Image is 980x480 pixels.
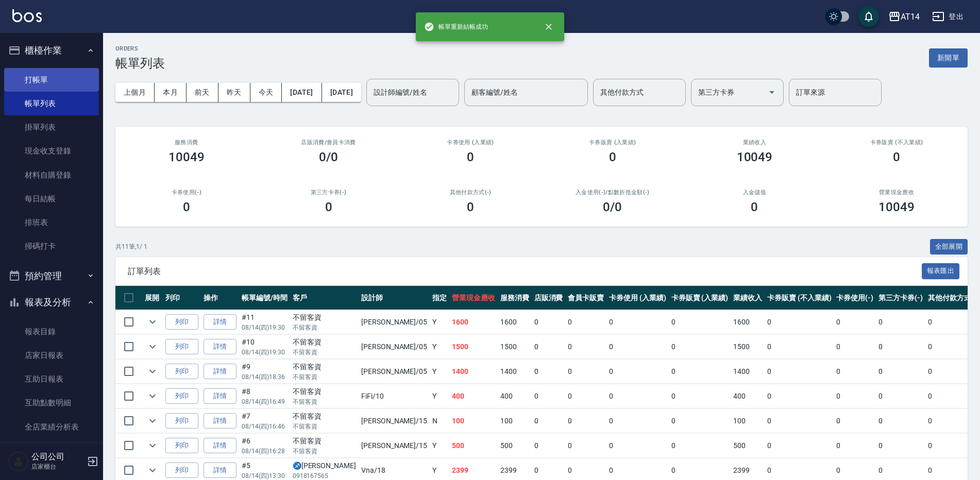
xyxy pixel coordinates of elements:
[876,286,925,310] th: 第三方卡券(-)
[165,438,198,454] button: 列印
[4,37,99,64] button: 櫃檯作業
[242,323,288,332] p: 08/14 (四) 19:30
[878,200,915,214] h3: 10049
[204,388,236,404] a: 詳情
[145,462,160,478] button: expand row
[359,286,430,310] th: 設計師
[669,359,731,384] td: 0
[669,335,731,359] td: 0
[606,286,669,310] th: 卡券使用 (入業績)
[731,409,765,433] td: 100
[565,335,606,359] td: 0
[145,314,160,330] button: expand row
[430,409,449,433] td: N
[498,384,532,408] td: 400
[498,335,532,359] td: 1500
[696,139,814,146] h2: 業績收入
[12,9,42,22] img: Logo
[424,22,488,32] span: 帳單重新結帳成功
[606,434,669,458] td: 0
[242,348,288,357] p: 08/14 (四) 19:30
[128,266,922,277] span: 訂單列表
[4,92,99,115] a: 帳單列表
[115,45,165,52] h2: ORDERS
[293,386,356,397] div: 不留客資
[449,434,498,458] td: 500
[282,83,322,102] button: [DATE]
[532,384,566,408] td: 0
[430,384,449,408] td: Y
[293,411,356,422] div: 不留客資
[242,422,288,431] p: 08/14 (四) 16:46
[498,310,532,334] td: 1600
[204,364,236,380] a: 詳情
[359,310,430,334] td: [PERSON_NAME] /05
[498,286,532,310] th: 服務消費
[115,83,155,102] button: 上個月
[764,84,780,100] button: Open
[325,200,332,214] h3: 0
[731,335,765,359] td: 1500
[930,239,968,255] button: 全部展開
[359,335,430,359] td: [PERSON_NAME] /05
[765,409,834,433] td: 0
[239,384,290,408] td: #8
[165,462,198,478] button: 列印
[876,335,925,359] td: 0
[165,314,198,330] button: 列印
[731,384,765,408] td: 400
[115,56,165,71] h3: 帳單列表
[893,150,900,164] h3: 0
[449,384,498,408] td: 400
[204,314,236,330] a: 詳情
[929,53,968,62] a: 新開單
[467,150,474,164] h3: 0
[430,310,449,334] td: Y
[884,6,924,27] button: AT14
[204,438,236,454] a: 詳情
[565,434,606,458] td: 0
[876,384,925,408] td: 0
[239,286,290,310] th: 帳單編號/時間
[449,310,498,334] td: 1600
[834,359,876,384] td: 0
[165,364,198,380] button: 列印
[242,372,288,382] p: 08/14 (四) 18:36
[204,339,236,355] a: 詳情
[8,451,29,472] img: Person
[554,139,671,146] h2: 卡券販賣 (入業績)
[731,359,765,384] td: 1400
[449,409,498,433] td: 100
[430,286,449,310] th: 指定
[239,434,290,458] td: #6
[449,286,498,310] th: 營業現金應收
[250,83,282,102] button: 今天
[430,335,449,359] td: Y
[322,83,361,102] button: [DATE]
[532,335,566,359] td: 0
[765,310,834,334] td: 0
[765,286,834,310] th: 卡券販賣 (不入業績)
[31,462,84,471] p: 店家櫃台
[606,384,669,408] td: 0
[165,413,198,429] button: 列印
[498,409,532,433] td: 100
[669,286,731,310] th: 卡券販賣 (入業績)
[606,335,669,359] td: 0
[290,286,359,310] th: 客戶
[163,286,201,310] th: 列印
[4,234,99,258] a: 掃碼打卡
[4,320,99,344] a: 報表目錄
[609,150,616,164] h3: 0
[876,310,925,334] td: 0
[218,83,250,102] button: 昨天
[239,409,290,433] td: #7
[293,436,356,447] div: 不留客資
[834,384,876,408] td: 0
[731,310,765,334] td: 1600
[359,359,430,384] td: [PERSON_NAME] /05
[838,189,955,196] h2: 營業現金應收
[876,434,925,458] td: 0
[145,413,160,428] button: expand row
[669,310,731,334] td: 0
